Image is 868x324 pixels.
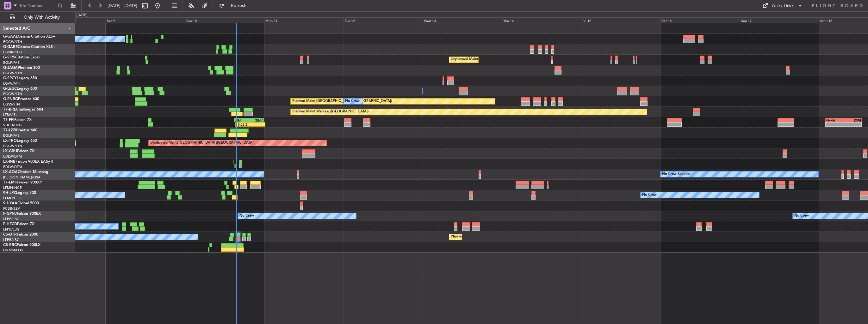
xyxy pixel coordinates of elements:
a: EGNR/CEG [3,50,22,55]
span: G-GARE [3,45,18,49]
a: EGLF/FAB [3,133,20,138]
span: F-HECD [3,222,17,226]
a: FCBB/BZV [3,206,20,211]
a: LFPB/LBG [3,217,20,221]
button: Refresh [216,1,254,11]
a: EGGW/LTN [3,39,22,44]
div: LIRA [235,118,249,122]
a: VHHH/HKG [3,123,22,128]
div: VHHH [826,118,844,122]
a: LX-AOACitation Mustang [3,170,48,174]
button: Only With Activity [7,12,69,22]
button: Quick Links [759,1,806,11]
div: No Crew [642,190,657,200]
a: EGSS/STN [3,102,20,107]
span: [DATE] - [DATE] [108,3,137,9]
a: CS-DTRFalcon 2000 [3,233,38,237]
div: No Crew [345,97,360,106]
div: No Crew [794,211,809,221]
a: LTBA/ISL [3,112,17,117]
div: Fri 15 [581,17,660,23]
a: G-GARECessna Citation XLS+ [3,45,55,49]
span: LX-AOA [3,170,18,174]
span: CS-DTR [3,233,17,237]
div: 15:23 Z [236,123,250,126]
a: LX-TROLegacy 650 [3,139,37,143]
span: CS-RRC [3,243,17,247]
div: Sat 9 [106,17,185,23]
span: T7-FFI [3,118,14,122]
a: G-ENRGPraetor 600 [3,97,39,101]
a: G-SPCYLegacy 650 [3,76,37,80]
div: Planned Maint Sofia [451,232,483,242]
div: Sat 16 [660,17,740,23]
a: T7-EMIHawker 900XP [3,181,42,184]
a: EGGW/LTN [3,144,22,148]
span: G-LEGC [3,87,17,91]
div: Planned Maint [GEOGRAPHIC_DATA] ([GEOGRAPHIC_DATA]) [292,97,392,106]
div: Unplanned Maint [GEOGRAPHIC_DATA] ([GEOGRAPHIC_DATA]) [150,138,254,148]
div: Mon 11 [264,17,344,23]
div: Sun 17 [740,17,819,23]
a: CS-RRCFalcon 900LX [3,243,40,247]
a: LFPB/LBG [3,227,20,232]
div: Sun 10 [185,17,264,23]
a: T7-BREChallenger 604 [3,108,43,111]
a: LFMD/CEQ [3,196,22,201]
a: G-LEGCLegacy 600 [3,87,37,91]
div: Quick Links [772,3,793,9]
span: G-ENRG [3,97,18,101]
a: G-JAGAPhenom 300 [3,66,40,70]
span: T7-BRE [3,108,16,111]
span: G-JAGA [3,66,18,70]
a: 9H-YAAGlobal 5000 [3,201,39,205]
div: No Crew Sabadell [662,170,691,179]
a: F-GPNJFalcon 900EX [3,212,41,216]
a: LX-GBHFalcon 7X [3,149,34,153]
div: No Crew [239,211,254,221]
span: G-SIRS [3,56,15,59]
a: F-HECDFalcon 7X [3,222,34,226]
span: Only With Activity [16,15,67,20]
div: [DATE] [77,13,87,18]
span: LX-TRO [3,139,17,143]
span: G-GAAL [3,35,18,39]
a: T7-LZZIPraetor 600 [3,129,37,132]
div: Unplanned Maint [GEOGRAPHIC_DATA] ([GEOGRAPHIC_DATA]) [451,55,555,64]
a: EDLW/DTM [3,154,22,159]
span: T7-EMI [3,181,15,184]
div: Thu 14 [502,17,581,23]
div: - [844,123,861,126]
span: LX-INB [3,160,15,164]
a: LFPB/LBG [3,237,20,242]
div: Wed 13 [423,17,502,23]
span: G-SPCY [3,76,17,80]
input: Trip Number [19,1,56,10]
a: EDLW/DTM [3,165,22,169]
span: LX-GBH [3,149,17,153]
div: Planned Maint Warsaw ([GEOGRAPHIC_DATA]) [292,107,369,117]
a: T7-FFIFalcon 7X [3,118,32,122]
a: EGGW/LTN [3,71,22,75]
a: 9H-LPZLegacy 500 [3,191,36,195]
a: LGAV/ATH [3,81,20,86]
span: 9H-YAA [3,201,17,205]
span: T7-LZZI [3,129,16,132]
div: - [826,123,844,126]
a: DNMM/LOS [3,248,23,253]
a: LFMN/NCE [3,185,22,190]
a: [PERSON_NAME]/QSA [3,175,40,180]
a: EGGW/LTN [3,92,22,96]
a: LX-INBFalcon 900EX EASy II [3,160,53,164]
span: 9H-LPZ [3,191,16,195]
span: F-GPNJ [3,212,17,216]
a: G-SIRSCitation Excel [3,56,40,59]
div: LTFE [844,118,861,122]
div: - [251,123,265,126]
div: Tue 12 [344,17,423,23]
span: Refresh [226,3,252,8]
div: ZBAA [249,118,263,122]
a: G-GAALCessna Citation XLS+ [3,35,55,39]
a: EGLF/FAB [3,60,20,65]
